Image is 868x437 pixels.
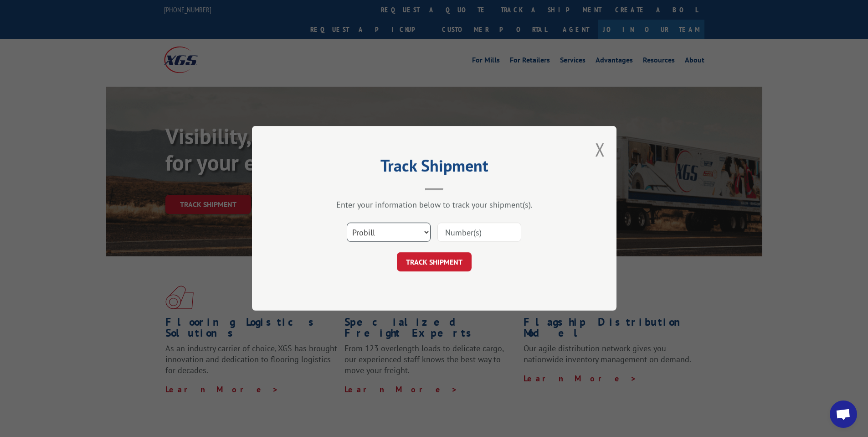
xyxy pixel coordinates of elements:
[298,159,571,177] h2: Track Shipment
[595,137,605,161] button: Close modal
[298,200,571,210] div: Enter your information below to track your shipment(s).
[397,253,472,272] button: TRACK SHIPMENT
[437,223,521,242] input: Number(s)
[830,401,857,428] div: Open chat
